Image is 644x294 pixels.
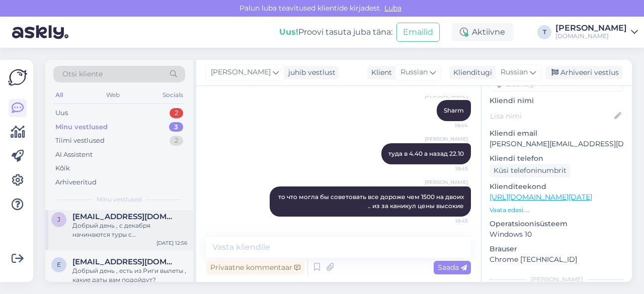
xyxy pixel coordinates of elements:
[400,67,428,78] span: Russian
[490,192,592,202] a: [URL][DOMAIN_NAME][DATE]
[211,67,271,78] span: [PERSON_NAME]
[367,67,392,78] div: Klient
[490,181,624,192] p: Klienditeekond
[55,163,70,173] div: Kõik
[490,229,624,240] p: Windows 10
[490,111,612,122] input: Lisa nimi
[279,26,392,38] div: Proovi tasuta juba täna:
[55,150,93,160] div: AI Assistent
[388,150,464,157] span: туда в 4.40 а назад 22.10
[425,92,468,100] span: [PERSON_NAME]
[430,165,468,172] span: 18:45
[555,24,627,32] div: [PERSON_NAME]
[438,263,467,272] span: Saada
[501,67,528,78] span: Russian
[278,193,465,210] span: то что могла бы советовать все дороже чем 1500 на двоих .. из за каникул цены высокие
[490,254,624,265] p: Chrome [TECHNICAL_ID]
[62,69,103,79] span: Otsi kliente
[206,261,304,274] div: Privaatne kommentaar
[444,107,464,114] span: Sharm
[55,177,97,187] div: Arhiveeritud
[97,195,142,204] span: Minu vestlused
[104,88,122,102] div: Web
[57,216,60,223] span: j
[425,178,468,186] span: [PERSON_NAME]
[8,68,27,87] img: Askly Logo
[537,25,551,39] div: T
[490,206,624,215] p: Vaata edasi ...
[381,4,405,13] span: Luba
[169,122,183,132] div: 3
[72,257,177,266] span: eleshaaa@mail.ru
[490,164,571,177] div: Küsi telefoninumbrit
[72,221,187,239] div: Добрый день , с декабря начинаются туры с [GEOGRAPHIC_DATA]
[55,136,105,146] div: Tiimi vestlused
[490,153,624,164] p: Kliendi telefon
[449,67,492,78] div: Klienditugi
[555,24,638,40] a: [PERSON_NAME][DOMAIN_NAME]
[490,128,624,139] p: Kliendi email
[57,261,61,268] span: e
[490,139,624,149] p: [PERSON_NAME][EMAIL_ADDRESS][DOMAIN_NAME]
[490,219,624,229] p: Operatsioonisüsteem
[430,217,468,225] span: 18:45
[55,122,108,132] div: Minu vestlused
[72,266,187,284] div: Добрый день , есть из Риги вылеты , какие даты вам подойдут?
[430,122,468,129] span: 18:44
[55,108,68,118] div: Uus
[545,66,623,79] div: Arhiveeri vestlus
[555,32,627,40] div: [DOMAIN_NAME]
[284,67,336,78] div: juhib vestlust
[53,88,65,102] div: All
[170,136,183,146] div: 2
[279,27,298,37] b: Uus!
[72,212,177,221] span: jaanus@mail.ru
[396,23,440,42] button: Emailid
[490,244,624,254] p: Brauser
[425,135,468,143] span: [PERSON_NAME]
[490,275,624,284] div: [PERSON_NAME]
[490,95,624,106] p: Kliendi nimi
[156,239,187,247] div: [DATE] 12:56
[452,23,513,41] div: Aktiivne
[170,108,183,118] div: 2
[160,88,185,102] div: Socials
